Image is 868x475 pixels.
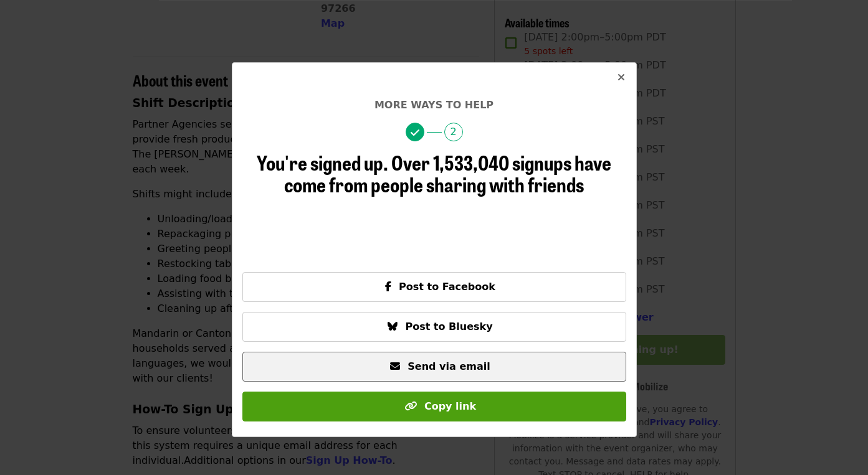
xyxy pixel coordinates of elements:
i: times icon [618,72,625,83]
button: Post to Facebook [242,272,626,302]
span: Post to Bluesky [405,321,492,332]
i: bluesky icon [388,321,398,332]
i: facebook-f icon [385,281,391,293]
span: Copy link [424,400,476,412]
i: check icon [411,127,419,139]
i: link icon [404,400,417,412]
span: Post to Facebook [399,281,495,293]
i: envelope icon [390,360,400,372]
span: 2 [444,123,463,141]
span: You're signed up. [257,148,388,177]
span: Over 1,533,040 signups have come from people sharing with friends [284,148,611,199]
button: Close [606,63,636,93]
button: Send via email [242,352,626,382]
span: More ways to help [374,99,494,111]
button: Post to Bluesky [242,312,626,342]
span: Send via email [408,360,490,372]
button: Copy link [242,392,626,421]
